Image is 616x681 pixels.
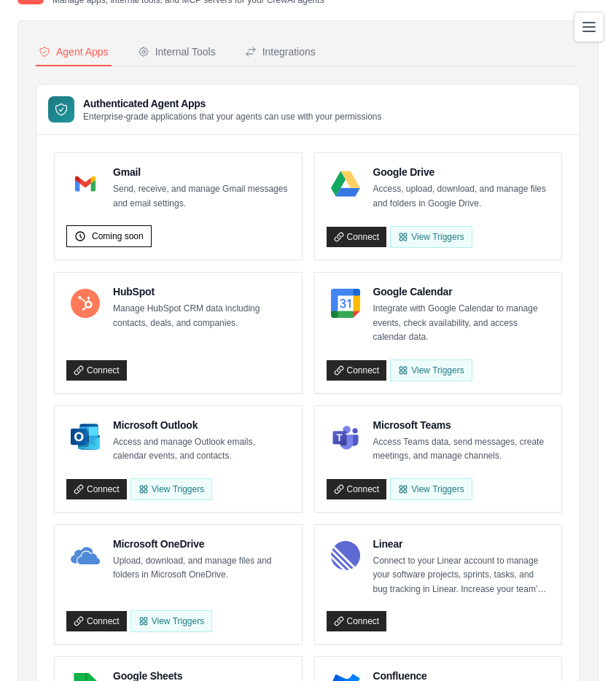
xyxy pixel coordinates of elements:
button: View Triggers [390,359,472,381]
: View Triggers [390,478,472,500]
div: Integrations [245,44,316,59]
a: Connect [327,360,387,381]
p: Access and manage Outlook emails, calendar events, and contacts. [113,435,290,464]
p: Send, receive, and manage Gmail messages and email settings. [113,182,290,211]
h4: Google Drive [373,165,550,179]
a: Connect [327,479,387,499]
img: Microsoft Teams Logo [331,422,360,451]
h4: Microsoft Teams [373,418,550,432]
img: HubSpot Logo [71,289,100,318]
img: Microsoft OneDrive Logo [71,541,100,570]
button: Agent Apps [36,39,112,66]
p: Upload, download, and manage files and folders in Microsoft OneDrive. [113,554,290,583]
p: Access Teams data, send messages, create meetings, and manage channels. [373,435,550,464]
: View Triggers [390,226,472,248]
p: Integrate with Google Calendar to manage events, check availability, and access calendar data. [373,302,550,345]
div: Internal Tools [138,44,216,59]
button: Integrations [242,39,319,66]
a: Connect [327,227,387,247]
a: Connect [66,479,127,499]
p: Connect to your Linear account to manage your software projects, sprints, tasks, and bug tracking... [373,554,550,597]
p: Manage HubSpot CRM data including contacts, deals, and companies. [113,302,290,330]
h4: Gmail [113,165,290,179]
img: Gmail Logo [71,169,100,198]
h4: Linear [373,537,550,551]
: View Triggers [130,478,212,500]
p: Access, upload, download, and manage files and folders in Google Drive. [373,182,550,211]
p: Enterprise-grade applications that your agents can use with your permissions [83,111,382,122]
iframe: Chat Widget [543,611,616,681]
img: Google Calendar Logo [331,289,360,318]
h4: Microsoft OneDrive [113,537,290,551]
button: Internal Tools [135,39,219,66]
: View Triggers [130,610,212,632]
h4: HubSpot [113,284,290,299]
h3: Authenticated Agent Apps [83,96,382,111]
a: Connect [66,360,127,381]
img: Microsoft Outlook Logo [71,422,100,451]
img: Linear Logo [331,541,360,570]
button: Toggle navigation [574,12,604,42]
div: Agent Apps [39,44,109,59]
a: Connect [327,611,387,631]
span: Coming soon [92,230,144,242]
h4: Google Calendar [373,284,550,299]
img: Google Drive Logo [331,169,360,198]
h4: Microsoft Outlook [113,418,290,432]
a: Connect [66,611,127,631]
